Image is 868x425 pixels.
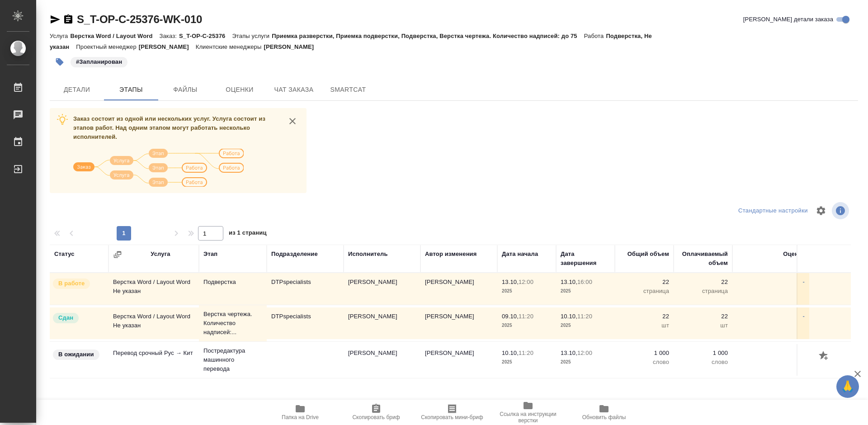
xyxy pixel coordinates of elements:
[816,349,832,364] button: Добавить оценку
[108,344,199,376] td: Перевод срочный Рус → Кит
[113,250,122,259] button: Сгруппировать
[352,414,400,420] span: Скопировать бриф
[561,250,610,268] div: Дата завершения
[502,250,538,259] div: Дата начала
[678,278,728,287] p: 22
[502,279,519,285] p: 13.10,
[502,358,552,367] p: 2025
[832,202,851,219] span: Посмотреть информацию
[678,321,728,330] p: шт
[561,313,577,320] p: 10.10,
[272,84,316,95] span: Чат заказа
[272,33,584,39] p: Приемка разверстки, Приемка подверстки, Подверстка, Верстка чертежа. Количество надписей: до 75
[619,312,669,321] p: 22
[77,13,202,25] a: S_T-OP-C-25376-WK-010
[282,414,319,420] span: Папка на Drive
[267,307,344,339] td: DTPspecialists
[490,400,566,425] button: Ссылка на инструкции верстки
[561,321,610,330] p: 2025
[73,115,265,140] span: Заказ состоит из одной или нескольких услуг. Услуга состоит из этапов работ. Над одним этапом мог...
[76,57,122,66] p: #Запланирован
[203,310,262,337] p: Верстка чертежа. Количество надписей:...
[420,344,497,376] td: [PERSON_NAME]
[76,43,138,50] p: Проектный менеджер
[743,15,833,24] span: [PERSON_NAME] детали заказа
[348,250,388,259] div: Исполнитель
[519,313,533,320] p: 11:20
[70,33,159,39] p: Верстка Word / Layout Word
[678,349,728,358] p: 1 000
[196,43,264,50] p: Клиентские менеджеры
[164,84,207,95] span: Файлы
[425,250,476,259] div: Автор изменения
[420,307,497,339] td: [PERSON_NAME]
[414,400,490,425] button: Скопировать мини-бриф
[678,287,728,296] p: страница
[840,377,855,396] span: 🙏
[139,43,196,50] p: [PERSON_NAME]
[58,313,73,322] p: Сдан
[229,227,267,241] span: из 1 страниц
[502,313,519,320] p: 09.10,
[50,33,70,39] p: Услуга
[678,250,728,268] div: Оплачиваемый объем
[783,250,805,259] div: Оценка
[50,52,70,72] button: Добавить тэг
[344,307,420,339] td: [PERSON_NAME]
[561,287,610,296] p: 2025
[160,33,179,39] p: Заказ:
[619,321,669,330] p: шт
[619,349,669,358] p: 1 000
[58,350,94,359] p: В ожидании
[218,84,261,95] span: Оценки
[584,33,606,39] p: Работа
[519,279,533,285] p: 12:00
[203,278,262,287] p: Подверстка
[326,84,370,95] span: SmartCat
[495,411,561,424] span: Ссылка на инструкции верстки
[619,358,669,367] p: слово
[619,287,669,296] p: страница
[421,414,483,420] span: Скопировать мини-бриф
[232,33,272,39] p: Этапы услуги
[63,14,74,25] button: Скопировать ссылку
[344,273,420,305] td: [PERSON_NAME]
[561,349,577,356] p: 13.10,
[577,313,592,320] p: 11:20
[262,400,338,425] button: Папка на Drive
[338,400,414,425] button: Скопировать бриф
[678,358,728,367] p: слово
[619,278,669,287] p: 22
[70,57,128,65] span: Запланирован
[561,358,610,367] p: 2025
[519,349,533,356] p: 11:20
[203,346,262,373] p: Постредактура машинного перевода
[271,250,318,259] div: Подразделение
[502,349,519,356] p: 10.10,
[810,200,832,222] span: Настроить таблицу
[203,250,217,259] div: Этап
[577,279,592,285] p: 16:00
[582,414,626,420] span: Обновить файлы
[54,250,75,259] div: Статус
[502,321,552,330] p: 2025
[50,14,61,25] button: Скопировать ссылку для ЯМессенджера
[286,114,299,128] button: close
[109,84,153,95] span: Этапы
[108,307,199,339] td: Верстка Word / Layout Word Не указан
[420,273,497,305] td: [PERSON_NAME]
[58,279,85,288] p: В работе
[108,273,199,305] td: Верстка Word / Layout Word Не указан
[151,250,170,259] div: Услуга
[55,84,99,95] span: Детали
[566,400,642,425] button: Обновить файлы
[836,375,859,398] button: 🙏
[561,279,577,285] p: 13.10,
[627,250,669,259] div: Общий объем
[577,349,592,356] p: 12:00
[179,33,232,39] p: S_T-OP-C-25376
[736,204,810,218] div: split button
[502,287,552,296] p: 2025
[678,312,728,321] p: 22
[267,273,344,305] td: DTPspecialists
